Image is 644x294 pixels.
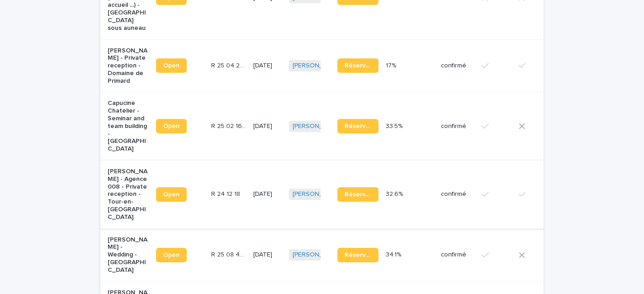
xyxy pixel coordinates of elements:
[441,190,474,198] p: confirmé
[386,249,403,259] p: 34.1%
[211,249,248,259] p: R 25 08 408
[163,62,180,69] span: Open
[108,168,149,221] p: [PERSON_NAME] - Agence 008 - Private reception - Tour-en-[GEOGRAPHIC_DATA]
[156,248,187,262] a: Open
[337,58,379,73] a: Réservation
[108,100,149,153] p: Capucine Chatelier - Seminar and team building - [GEOGRAPHIC_DATA]
[100,92,618,161] tr: Capucine Chatelier - Seminar and team building - [GEOGRAPHIC_DATA]OpenR 25 02 1656R 25 02 1656 [D...
[386,189,405,198] p: 32.6%
[293,190,342,198] a: [PERSON_NAME]
[100,161,618,229] tr: [PERSON_NAME] - Agence 008 - Private reception - Tour-en-[GEOGRAPHIC_DATA]OpenR 24 12 18R 24 12 1...
[253,190,282,198] p: [DATE]
[345,191,371,198] span: Réservation
[386,121,404,130] p: 33.5%
[108,236,149,274] p: [PERSON_NAME] - Wedding - [GEOGRAPHIC_DATA]
[211,121,248,130] p: R 25 02 1656
[293,251,342,259] a: [PERSON_NAME]
[100,39,618,92] tr: [PERSON_NAME] - Private reception - Domaine de PrimardOpenR 25 04 222R 25 04 222 [DATE][PERSON_NA...
[441,123,474,130] p: confirmé
[293,123,342,130] a: [PERSON_NAME]
[345,123,371,129] span: Réservation
[253,62,282,70] p: [DATE]
[293,62,342,70] a: [PERSON_NAME]
[253,123,282,130] p: [DATE]
[163,252,180,258] span: Open
[345,252,371,258] span: Réservation
[163,123,180,129] span: Open
[337,248,379,262] a: Réservation
[337,119,379,133] a: Réservation
[108,47,149,85] p: [PERSON_NAME] - Private reception - Domaine de Primard
[156,58,187,73] a: Open
[253,251,282,259] p: [DATE]
[211,189,242,198] p: R 24 12 18
[100,228,618,281] tr: [PERSON_NAME] - Wedding - [GEOGRAPHIC_DATA]OpenR 25 08 408R 25 08 408 [DATE][PERSON_NAME] Réserva...
[163,191,180,198] span: Open
[345,62,371,69] span: Réservation
[441,251,474,259] p: confirmé
[156,119,187,133] a: Open
[386,60,398,70] p: 17%
[156,187,187,202] a: Open
[441,62,474,70] p: confirmé
[211,60,248,70] p: R 25 04 222
[337,187,379,202] a: Réservation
